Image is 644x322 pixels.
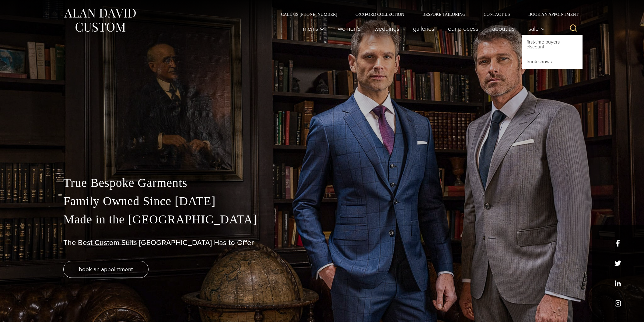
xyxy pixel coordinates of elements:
[614,260,621,267] a: x/twitter
[63,261,149,278] a: book an appointment
[272,12,581,16] nav: Secondary Navigation
[519,12,581,16] a: Book an Appointment
[331,23,368,35] a: Women’s
[303,26,324,32] span: Men’s
[63,238,581,247] h1: The Best Custom Suits [GEOGRAPHIC_DATA] Has to Offer
[63,7,136,34] img: Alan David Custom
[614,280,621,287] a: linkedin
[528,26,545,32] span: Sale
[272,12,346,16] a: Call Us [PHONE_NUMBER]
[63,174,581,229] p: True Bespoke Garments Family Owned Since [DATE] Made in the [GEOGRAPHIC_DATA]
[614,300,621,307] a: instagram
[614,240,621,247] a: facebook
[474,12,519,16] a: Contact Us
[346,12,413,16] a: Oxxford Collection
[522,35,583,54] a: First-Time Buyers Discount
[296,23,548,35] nav: Primary Navigation
[406,23,441,35] a: Galleries
[485,23,522,35] a: About Us
[441,23,485,35] a: Our Process
[413,12,474,16] a: Bespoke Tailoring
[522,54,583,69] a: Trunk Shows
[566,21,581,36] button: View Search Form
[368,23,406,35] a: weddings
[79,265,133,274] span: book an appointment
